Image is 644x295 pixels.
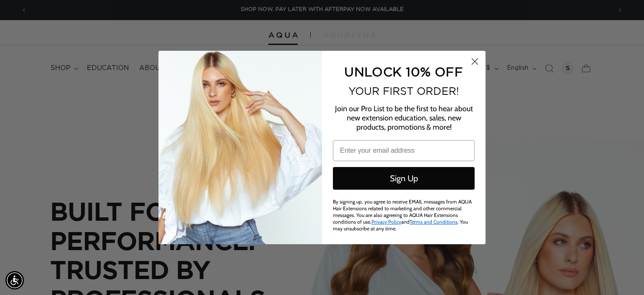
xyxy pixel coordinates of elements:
button: Close dialog [467,54,482,69]
iframe: Chat Widget [602,255,644,295]
img: daab8b0d-f573-4e8c-a4d0-05ad8d765127.png [158,51,322,244]
span: By signing up, you agree to receive EMAIL messages from AQUA Hair Extensions related to marketing... [333,198,472,232]
span: Join our Pro List to be the first to hear about new extension education, sales, new products, pro... [335,104,473,132]
a: Privacy Policy [371,219,401,225]
a: Terms and Conditions [410,219,457,225]
input: Enter your email address [333,140,475,161]
div: Accessibility Menu [5,271,24,290]
button: Sign Up [333,167,475,190]
span: YOUR FIRST ORDER! [348,85,459,97]
span: UNLOCK 10% OFF [344,65,463,78]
